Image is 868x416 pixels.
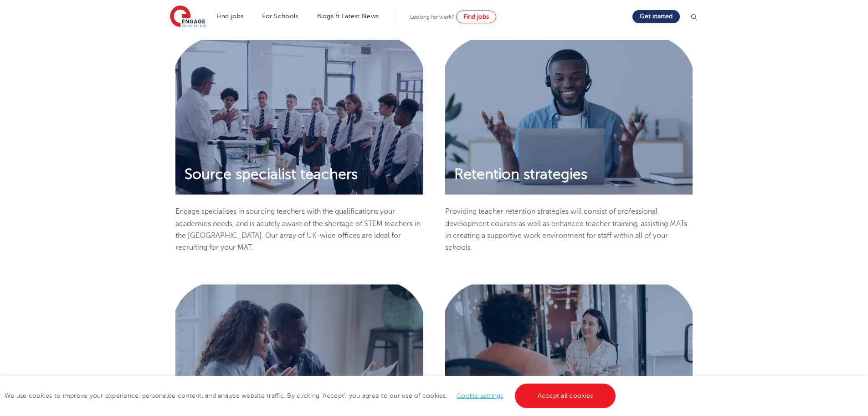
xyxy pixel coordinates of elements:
a: Accept all cookies [515,384,616,408]
a: Get started [632,10,680,23]
p: Providing teacher retention strategies will consist of professional development courses as well a... [445,205,693,253]
a: Cookie settings [457,392,503,399]
a: Blogs & Latest News [317,13,379,20]
a: Find jobs [217,13,244,20]
span: We use cookies to improve your experience, personalise content, and analyse website traffic. By c... [5,392,618,399]
img: Source specialist teachers [175,40,423,195]
span: Retention strategies [445,166,596,183]
img: Engage Education [170,5,205,28]
a: For Schools [262,13,298,20]
span: Looking for work? [410,14,454,20]
a: Find jobs [456,11,496,23]
p: Engage specialises in sourcing teachers with the qualifications your academies needs, and is acut... [175,205,423,253]
span: Find jobs [463,13,489,20]
span: Source specialist teachers [175,166,367,183]
img: Retention strategies [445,40,693,195]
